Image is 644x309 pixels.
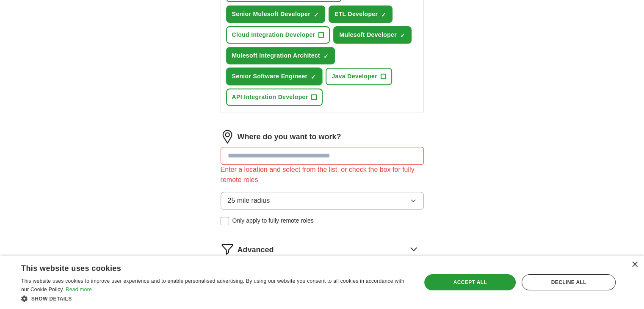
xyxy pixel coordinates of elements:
[232,10,310,19] span: Senior Mulesoft Developer
[221,130,234,143] img: location.png
[631,262,638,268] div: Close
[332,72,377,81] span: Java Developer
[31,296,72,302] span: Show details
[228,196,270,206] span: 25 mile radius
[238,244,274,256] span: Advanced
[221,217,229,225] input: Only apply to fully remote roles
[400,32,405,39] span: ✓
[232,30,315,39] span: Cloud Integration Developer
[424,274,516,290] div: Accept all
[226,6,325,23] button: Senior Mulesoft Developer✓
[221,165,424,185] div: Enter a location and select from the list, or check the box for fully remote roles
[21,294,409,303] div: Show details
[226,47,335,64] button: Mulesoft Integration Architect✓
[522,274,616,290] div: Decline all
[381,11,386,18] span: ✓
[221,192,424,210] button: 25 mile radius
[232,51,320,60] span: Mulesoft Integration Architect
[323,53,329,60] span: ✓
[226,26,330,44] button: Cloud Integration Developer
[232,93,308,102] span: API Integration Developer
[339,30,396,39] span: Mulesoft Developer
[326,68,392,85] button: Java Developer
[226,88,323,106] button: API Integration Developer
[311,74,316,80] span: ✓
[314,11,319,18] span: ✓
[66,287,92,292] a: Read more, opens a new window
[334,10,378,19] span: ETL Developer
[232,72,308,81] span: Senior Software Engineer
[21,278,404,292] span: This website uses cookies to improve user experience and to enable personalised advertising. By u...
[21,261,388,273] div: This website uses cookies
[329,6,392,23] button: ETL Developer✓
[238,131,341,143] label: Where do you want to work?
[333,26,411,44] button: Mulesoft Developer✓
[226,68,323,85] button: Senior Software Engineer✓
[221,242,234,256] img: filter
[232,216,314,225] span: Only apply to fully remote roles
